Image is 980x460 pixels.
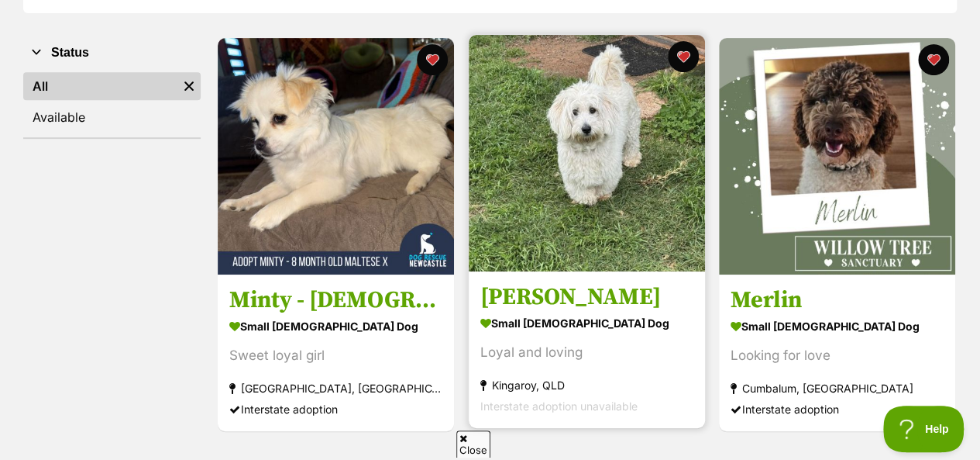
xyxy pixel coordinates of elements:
[469,271,705,428] a: [PERSON_NAME] small [DEMOGRAPHIC_DATA] Dog Loyal and loving Kingaroy, QLD Interstate adoption una...
[731,315,944,337] div: small [DEMOGRAPHIC_DATA] Dog
[883,406,965,452] iframe: Help Scout Beacon - Open
[23,43,201,63] button: Status
[480,342,693,363] div: Loyal and loving
[229,285,442,315] h3: Minty - [DEMOGRAPHIC_DATA] Maltese X
[480,399,638,413] span: Interstate adoption unavailable
[229,315,442,337] div: small [DEMOGRAPHIC_DATA] Dog
[469,35,705,272] img: Charlie
[719,38,955,275] img: Merlin
[177,72,201,100] a: Remove filter
[456,431,490,458] span: Close
[731,285,944,315] h3: Merlin
[667,41,698,72] button: favourite
[229,378,442,399] div: [GEOGRAPHIC_DATA], [GEOGRAPHIC_DATA]
[480,312,693,334] div: small [DEMOGRAPHIC_DATA] Dog
[719,274,955,431] a: Merlin small [DEMOGRAPHIC_DATA] Dog Looking for love Cumbalum, [GEOGRAPHIC_DATA] Interstate adopt...
[23,69,201,137] div: Status
[731,345,944,366] div: Looking for love
[23,103,201,131] a: Available
[480,375,693,396] div: Kingaroy, QLD
[480,282,693,312] h3: [PERSON_NAME]
[23,72,177,100] a: All
[229,345,442,366] div: Sweet loyal girl
[218,38,454,275] img: Minty - 8 Month Old Maltese X
[417,44,448,75] button: favourite
[229,399,442,420] div: Interstate adoption
[918,44,949,75] button: favourite
[731,378,944,399] div: Cumbalum, [GEOGRAPHIC_DATA]
[218,274,454,431] a: Minty - [DEMOGRAPHIC_DATA] Maltese X small [DEMOGRAPHIC_DATA] Dog Sweet loyal girl [GEOGRAPHIC_DA...
[731,399,944,420] div: Interstate adoption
